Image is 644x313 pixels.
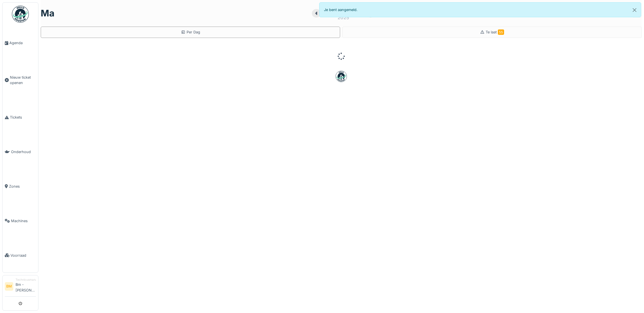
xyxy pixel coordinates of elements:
[41,8,55,19] h1: ma
[3,100,38,135] a: Tickets
[16,278,36,295] li: Bm - [PERSON_NAME]
[16,278,36,282] div: Technicusmanager
[3,60,38,100] a: Nieuw ticket openen
[5,278,36,297] a: BM TechnicusmanagerBm - [PERSON_NAME]
[9,184,36,189] span: Zones
[9,40,36,46] span: Agenda
[3,135,38,169] a: Onderhoud
[11,149,36,155] span: Onderhoud
[319,2,641,17] div: Je bent aangemeld.
[336,71,347,82] img: badge-BVDL4wpA.svg
[11,218,36,224] span: Machines
[10,253,36,258] span: Voorraad
[3,169,38,204] a: Zones
[12,6,29,23] img: Badge_color-CXgf-gQk.svg
[498,29,504,35] span: 55
[3,238,38,273] a: Voorraad
[486,30,504,34] span: Te laat
[10,75,36,85] span: Nieuw ticket openen
[3,203,38,238] a: Machines
[10,115,36,120] span: Tickets
[5,282,13,291] li: BM
[628,3,641,18] button: Close
[3,26,38,60] a: Agenda
[181,29,200,35] div: Per Dag
[338,14,349,21] div: 2025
